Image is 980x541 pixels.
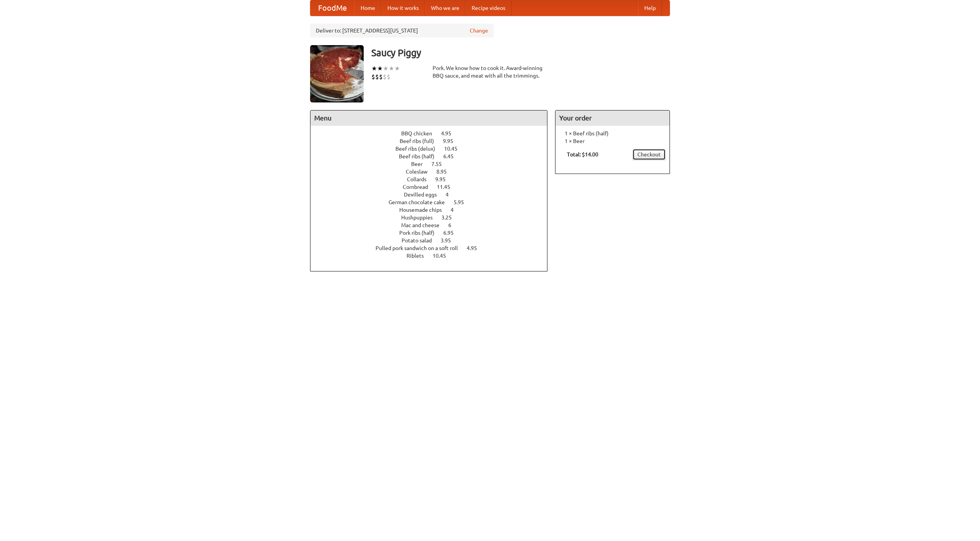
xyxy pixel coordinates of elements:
a: Hushpuppies 3.25 [401,214,466,221]
a: Beef ribs (full) 9.95 [400,138,467,144]
li: 1 × Beer [559,137,666,145]
span: Riblets [407,253,431,259]
a: Pulled pork sandwich on a soft roll 4.95 [376,245,491,251]
div: Deliver to: [STREET_ADDRESS][US_STATE] [310,24,494,37]
li: $ [375,73,379,81]
span: 9.95 [443,138,461,144]
h4: Your order [555,110,670,126]
span: 4 [446,192,456,198]
span: 5.95 [454,199,472,205]
li: $ [379,73,383,81]
span: 4.95 [441,130,459,136]
span: Beef ribs (delux) [395,146,443,152]
span: 7.55 [431,161,449,167]
span: German chocolate cake [389,199,452,205]
span: Mac and cheese [401,222,447,228]
div: Pork. We know how to cook it. Award-winning BBQ sauce, and meat with all the trimmings. [433,64,547,80]
li: ★ [383,64,389,73]
span: Beef ribs (half) [399,153,442,159]
span: BBQ chicken [401,130,440,136]
span: Coleslaw [406,169,435,175]
li: ★ [389,64,394,73]
a: FoodMe [310,0,354,16]
span: Pulled pork sandwich on a soft roll [376,245,465,251]
a: German chocolate cake 5.95 [389,199,478,205]
span: 11.45 [437,184,458,190]
a: Help [638,0,662,16]
span: Collards [407,176,434,182]
a: Riblets 10.45 [407,253,460,259]
span: 10.45 [444,146,465,152]
img: angular.jpg [310,45,364,102]
a: BBQ chicken 4.95 [401,130,465,136]
a: Collards 9.95 [407,176,460,182]
span: 6 [448,222,459,228]
li: $ [371,73,375,81]
a: Mac and cheese 6 [401,222,465,228]
a: Cornbread 11.45 [403,184,464,190]
h4: Menu [310,110,547,126]
li: ★ [371,64,377,73]
a: How it works [381,0,425,16]
span: 4.95 [467,245,485,251]
span: 3.25 [441,214,459,221]
a: Who we are [425,0,465,16]
span: 6.95 [443,230,461,236]
li: $ [383,73,387,81]
span: Beer [411,161,430,167]
a: Change [470,27,488,34]
li: $ [387,73,390,81]
a: Recipe videos [465,0,511,16]
a: Home [354,0,381,16]
li: ★ [377,64,383,73]
a: Housemade chips 4 [399,207,468,213]
span: 10.45 [433,253,454,259]
span: Hushpuppies [401,214,440,221]
a: Beef ribs (delux) 10.45 [395,146,472,152]
span: Potato salad [402,237,439,244]
a: Devilled eggs 4 [404,192,463,198]
li: ★ [394,64,400,73]
span: 9.95 [435,176,453,182]
span: Cornbread [403,184,436,190]
a: Checkout [632,149,666,160]
span: 4 [451,207,461,213]
a: Coleslaw 8.95 [406,169,461,175]
span: Pork ribs (half) [399,230,442,236]
a: Beef ribs (half) 6.45 [399,153,468,159]
li: 1 × Beef ribs (half) [559,130,666,137]
span: Devilled eggs [404,192,444,198]
h3: Saucy Piggy [371,45,670,60]
a: Pork ribs (half) 6.95 [399,230,468,236]
span: 3.95 [441,237,459,244]
span: 8.95 [436,169,454,175]
span: 6.45 [443,153,461,159]
span: Housemade chips [399,207,449,213]
a: Potato salad 3.95 [402,237,465,244]
a: Beer 7.55 [411,161,456,167]
b: Total: $14.00 [567,151,598,158]
span: Beef ribs (full) [400,138,442,144]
